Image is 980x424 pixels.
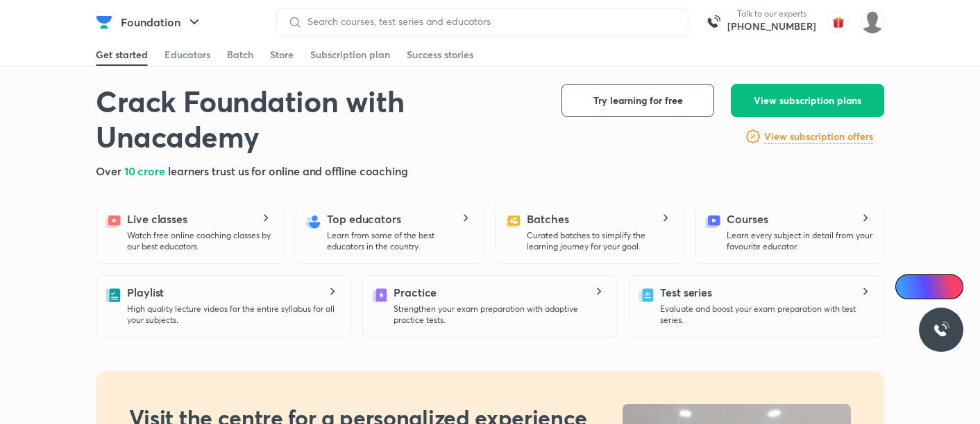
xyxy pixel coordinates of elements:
[227,44,253,66] a: Batch
[127,303,339,326] p: High quality lecture videos for the entire syllabus for all your subjects.
[168,164,408,178] span: learners trust us for online and offline coaching
[96,164,124,178] span: Over
[127,284,164,301] h5: Playlist
[407,48,473,62] div: Success stories
[700,8,727,36] img: call-us
[327,211,401,227] h5: Top educators
[96,14,112,30] img: Company Logo
[904,281,915,292] img: Icon
[660,303,872,326] p: Evaluate and boost your exam preparation with test series.
[127,211,187,227] h5: Live classes
[112,8,211,36] button: Foundation
[727,211,768,227] h5: Courses
[764,130,873,144] h6: View subscription offers
[270,48,294,62] div: Store
[727,230,872,252] p: Learn every subject in detail from your favourite educator.
[124,164,168,178] span: 10 crore
[918,281,955,292] span: Ai Doubts
[394,284,437,301] h5: Practice
[764,128,873,145] a: View subscription offers
[593,94,683,107] span: Try learning for free
[933,321,949,338] img: ttu
[302,16,677,27] input: Search courses, test series and educators
[127,230,273,252] p: Watch free online coaching classes by our best educators.
[96,84,539,154] h1: Crack Foundation with Unacademy
[310,44,390,66] a: Subscription plan
[327,230,473,252] p: Learn from some of the best educators in the country.
[561,84,714,117] button: Try learning for free
[727,8,816,19] p: Talk to our experts
[227,48,253,62] div: Batch
[827,11,850,33] img: avatar
[164,48,210,62] div: Educators
[727,19,816,33] a: [PHONE_NUMBER]
[660,284,712,301] h5: Test series
[407,44,473,66] a: Success stories
[310,48,390,62] div: Subscription plan
[861,10,884,34] img: Dharav
[731,84,884,117] button: View subscription plans
[895,274,963,299] a: Ai Doubts
[527,230,673,252] p: Curated batches to simplify the learning journey for your goal.
[527,211,568,227] h5: Batches
[96,44,148,66] a: Get started
[394,303,606,326] p: Strengthen your exam preparation with adaptive practice tests.
[96,48,148,62] div: Get started
[754,94,861,107] span: View subscription plans
[164,44,210,66] a: Educators
[270,44,294,66] a: Store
